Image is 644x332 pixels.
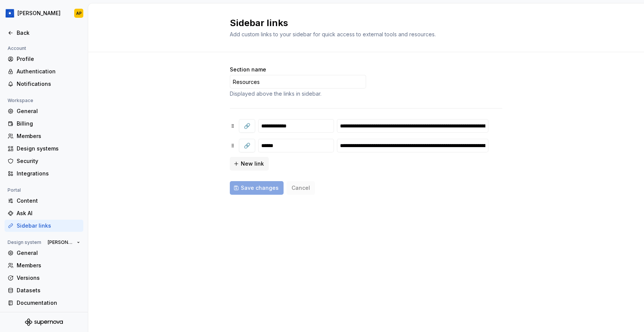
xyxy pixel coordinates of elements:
div: Members [17,132,80,140]
div: Notifications [17,80,80,88]
div: Datasets [17,287,80,294]
div: Documentation [17,299,80,307]
a: Notifications [5,78,83,90]
div: Profile [17,55,80,63]
img: 049812b6-2877-400d-9dc9-987621144c16.png [5,9,14,18]
div: AP [76,10,82,16]
div: General [17,107,80,115]
a: Versions [5,272,83,284]
a: Content [5,195,83,207]
a: Back [5,27,83,39]
div: Members [17,262,80,269]
svg: Supernova Logo [25,318,63,326]
div: [PERSON_NAME] [17,9,61,17]
button: [PERSON_NAME]AP [2,5,86,22]
a: Billing [5,118,83,130]
div: Portal [5,186,24,195]
div: Design systems [17,145,80,152]
div: Back [17,29,80,37]
div: Design system [5,238,44,247]
a: Sidebar links [5,220,83,232]
a: Authentication [5,65,83,78]
span: 🔗 [244,122,250,130]
a: Security [5,155,83,167]
a: Ask AI [5,207,83,219]
span: Add custom links to your sidebar for quick access to external tools and resources. [230,31,436,37]
div: Account [5,44,29,53]
div: General [17,249,80,257]
span: [PERSON_NAME] [48,239,74,245]
div: Displayed above the links in sidebar. [230,90,366,98]
a: Integrations [5,168,83,180]
a: Members [5,259,83,271]
a: General [5,105,83,117]
span: 🔗 [244,142,250,149]
button: New link [230,157,269,171]
div: Authentication [17,68,80,75]
a: Design systems [5,143,83,155]
div: Billing [17,120,80,127]
label: Section name [230,66,266,73]
div: Ask AI [17,209,80,217]
a: Profile [5,53,83,65]
button: 🔗 [239,119,255,133]
div: Versions [17,274,80,282]
a: Datasets [5,284,83,296]
div: Workspace [5,96,36,105]
div: Sidebar links [17,222,80,230]
a: Members [5,130,83,142]
div: Security [17,157,80,165]
div: Integrations [17,170,80,177]
h2: Sidebar links [230,17,493,29]
button: 🔗 [239,139,255,152]
a: General [5,247,83,259]
a: Documentation [5,297,83,309]
div: Content [17,197,80,205]
span: New link [241,160,264,168]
